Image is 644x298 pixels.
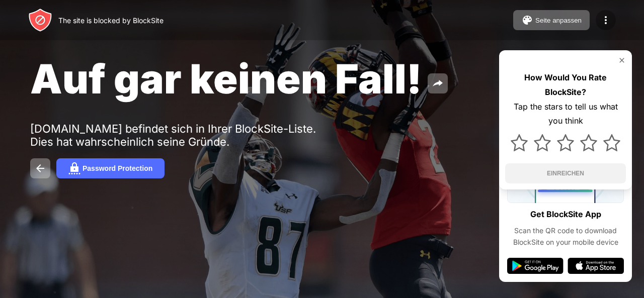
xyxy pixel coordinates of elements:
[30,122,341,148] div: [DOMAIN_NAME] befindet sich in Ihrer BlockSite-Liste. Dies hat wahrscheinlich seine Gründe.
[68,162,80,174] img: password.svg
[557,134,574,151] img: star.svg
[507,258,563,274] img: google-play.svg
[505,100,626,129] div: Tap the stars to tell us what you think
[507,225,624,248] div: Scan the QR code to download BlockSite on your mobile device
[505,163,626,183] button: EINREICHEN
[618,56,626,64] img: rate-us-close.svg
[513,10,590,30] button: Seite anpassen
[30,54,422,103] span: Auf gar keinen Fall!
[58,16,164,25] div: The site is blocked by BlockSite
[511,134,528,151] img: star.svg
[432,77,444,89] img: share.svg
[83,164,152,172] div: Password Protection
[603,134,620,151] img: star.svg
[568,258,624,274] img: app-store.svg
[34,162,46,174] img: back.svg
[56,158,165,178] button: Password Protection
[28,8,52,32] img: header-logo.svg
[505,70,626,100] div: How Would You Rate BlockSite?
[521,14,533,26] img: pallet.svg
[600,14,612,26] img: menu-icon.svg
[535,17,582,24] div: Seite anpassen
[534,134,551,151] img: star.svg
[580,134,597,151] img: star.svg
